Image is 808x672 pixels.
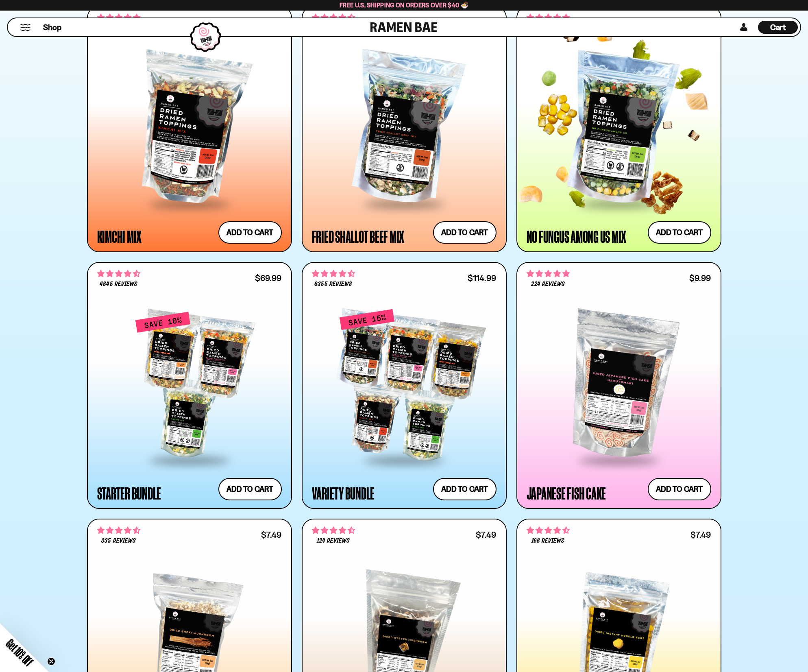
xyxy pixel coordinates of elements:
[101,538,135,544] span: 335 reviews
[433,478,497,500] button: Add to cart
[468,274,496,282] div: $114.99
[527,229,627,244] div: No Fungus Among Us Mix
[97,229,142,244] div: Kimchi Mix
[531,538,564,544] span: 168 reviews
[312,525,355,536] span: 4.68 stars
[690,531,711,539] div: $7.49
[43,22,61,33] span: Shop
[100,281,137,288] span: 4845 reviews
[87,262,292,509] a: 4.71 stars 4845 reviews $69.99 Starter Bundle Add to cart
[218,221,282,244] button: Add to cart
[648,221,711,244] button: Add to cart
[527,486,606,500] div: Japanese Fish Cake
[302,6,507,253] a: 4.62 stars 8 reviews $31.99 Fried Shallot Beef Mix Add to cart
[516,262,721,509] a: 4.76 stars 224 reviews $9.99 Japanese Fish Cake Add to cart
[312,229,405,244] div: Fried Shallot Beef Mix
[648,478,711,500] button: Add to cart
[527,268,570,279] span: 4.76 stars
[97,486,161,500] div: Starter Bundle
[516,6,721,253] a: 5.00 stars 1 review $24.99 No Fungus Among Us Mix Add to cart
[261,531,281,539] div: $7.49
[218,478,282,500] button: Add to cart
[531,281,565,288] span: 224 reviews
[758,18,798,36] a: Cart
[255,274,281,282] div: $69.99
[317,538,350,544] span: 124 reviews
[340,1,468,9] span: Free U.S. Shipping on Orders over $40 🍜
[314,281,352,288] span: 6355 reviews
[97,525,140,536] span: 4.53 stars
[87,6,292,253] a: 4.76 stars 426 reviews $25.99 Kimchi Mix Add to cart
[433,221,497,244] button: Add to cart
[312,268,355,279] span: 4.63 stars
[476,531,496,539] div: $7.49
[770,22,786,32] span: Cart
[43,21,61,34] a: Shop
[47,657,55,665] button: Close teaser
[97,268,140,279] span: 4.71 stars
[689,274,711,282] div: $9.99
[312,486,375,500] div: Variety Bundle
[302,262,507,509] a: 4.63 stars 6355 reviews $114.99 Variety Bundle Add to cart
[527,525,570,536] span: 4.73 stars
[20,24,31,31] button: Mobile Menu Trigger
[4,637,35,668] span: Get 10% Off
